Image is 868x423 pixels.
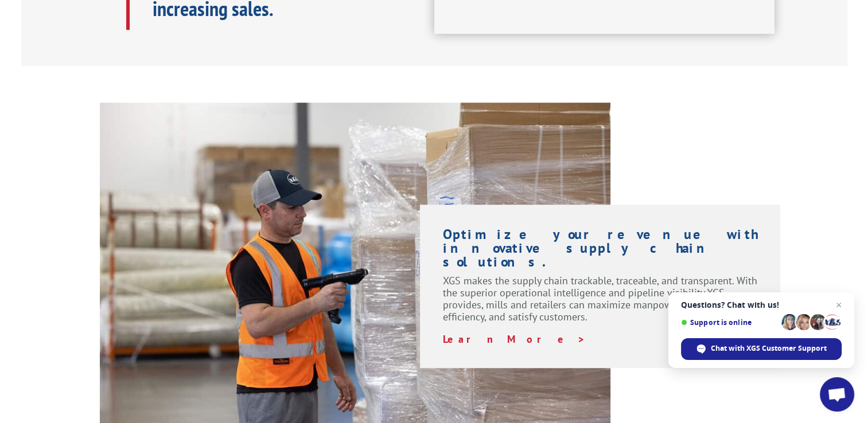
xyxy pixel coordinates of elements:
[711,343,827,354] span: Chat with XGS Customer Support
[820,377,854,412] a: Open chat
[443,275,758,333] p: XGS makes the supply chain trackable, traceable, and transparent. With the superior operational i...
[681,318,777,327] span: Support is online
[443,228,758,275] h1: Optimize your revenue with innovative supply chain solutions.
[681,300,842,310] span: Questions? Chat with us!
[443,332,586,346] a: Learn More >
[681,338,842,360] span: Chat with XGS Customer Support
